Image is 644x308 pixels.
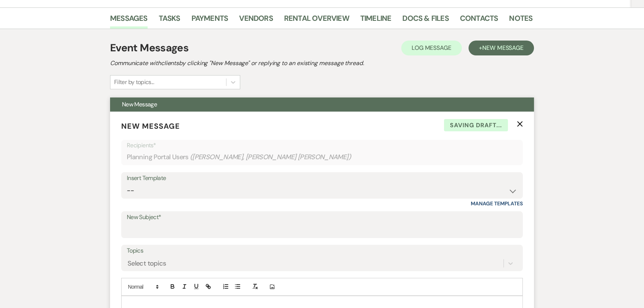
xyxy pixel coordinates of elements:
h2: Communicate with clients by clicking "New Message" or replying to an existing message thread. [110,59,534,68]
a: Rental Overview [284,12,349,29]
span: New Message [482,44,524,52]
div: Insert Template [127,173,517,184]
a: Manage Templates [471,200,523,207]
span: Log Message [412,44,451,52]
a: Contacts [460,12,498,29]
button: Log Message [401,41,462,55]
a: Timeline [360,12,392,29]
label: Topics [127,246,517,256]
p: Recipients* [127,141,517,150]
div: Select topics [128,259,166,269]
h1: Event Messages [110,40,189,56]
a: Messages [110,12,148,29]
button: +New Message [468,41,534,55]
span: Saving draft... [444,119,508,132]
a: Docs & Files [402,12,448,29]
span: New Message [121,121,180,131]
a: Vendors [239,12,273,29]
div: Filter by topics... [114,78,154,87]
div: Planning Portal Users [127,150,517,164]
a: Notes [509,12,532,29]
span: ( [PERSON_NAME], [PERSON_NAME] [PERSON_NAME] ) [190,152,351,162]
span: New Message [122,100,157,108]
a: Payments [191,12,228,29]
label: New Subject* [127,212,517,223]
a: Tasks [159,12,180,29]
